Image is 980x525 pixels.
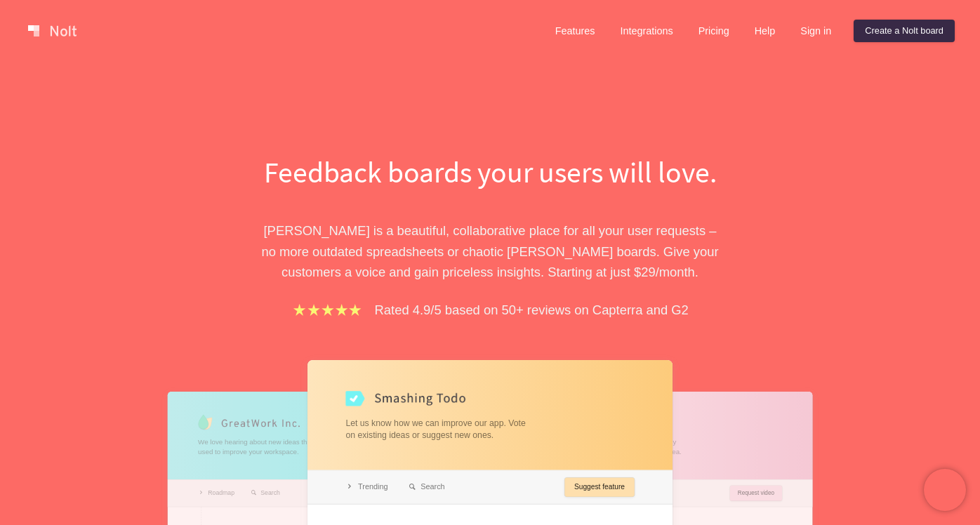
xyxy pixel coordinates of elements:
[609,20,684,42] a: Integrations
[743,20,787,42] a: Help
[291,302,363,318] img: stars.b067e34983.png
[544,20,607,42] a: Features
[924,469,966,511] iframe: Chatra live chat
[687,20,741,42] a: Pricing
[248,220,732,282] p: [PERSON_NAME] is a beautiful, collaborative place for all your user requests – no more outdated s...
[375,300,689,320] p: Rated 4.9/5 based on 50+ reviews on Capterra and G2
[789,20,842,42] a: Sign in
[248,152,732,192] h1: Feedback boards your users will love.
[854,20,955,42] a: Create a Nolt board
